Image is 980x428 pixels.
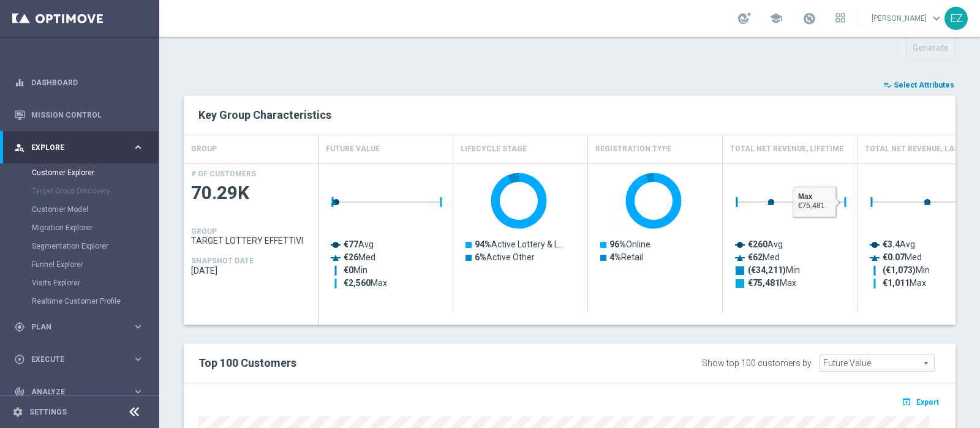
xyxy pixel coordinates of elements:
i: playlist_add_check [883,81,892,89]
span: 2025-09-28 [191,266,311,276]
tspan: 94% [475,239,491,249]
div: Visits Explorer [32,274,158,292]
a: Settings [29,408,67,416]
span: Select Attributes [894,81,954,89]
tspan: 96% [609,239,626,249]
text: Avg [344,239,374,249]
div: Dashboard [14,66,144,99]
h4: Future Value [326,138,380,160]
text: Min [344,265,367,275]
text: Min [883,265,930,276]
button: track_changes Analyze keyboard_arrow_right [13,387,145,397]
tspan: €2,560 [344,278,371,288]
tspan: 6% [475,252,486,262]
tspan: €1,011 [883,278,910,288]
a: Customer Explorer [32,168,127,178]
span: Plan [31,323,132,331]
a: Realtime Customer Profile [32,296,127,306]
tspan: €0 [344,265,353,275]
div: Analyze [14,386,132,397]
tspan: €26 [344,252,358,262]
div: Customer Model [32,200,158,219]
h2: Key Group Characteristics [198,108,941,122]
div: Execute [14,354,132,365]
h4: # OF CUSTOMERS [191,170,256,178]
a: Funnel Explorer [32,260,127,269]
text: Avg [883,239,915,249]
button: playlist_add_check Select Attributes [882,78,956,92]
button: gps_fixed Plan keyboard_arrow_right [13,322,145,332]
text: Med [748,252,780,262]
tspan: €0.07 [883,252,905,262]
h4: Lifecycle Stage [461,138,527,160]
tspan: €3.4 [883,239,900,249]
i: gps_fixed [14,321,25,332]
h4: Total Net Revenue, Lifetime [730,138,843,160]
text: Med [883,252,922,262]
h2: Top 100 Customers [198,356,624,370]
div: person_search Explore keyboard_arrow_right [13,143,145,152]
h4: Registration Type [595,138,671,160]
div: Customer Explorer [32,163,158,182]
i: person_search [14,142,25,153]
div: Segmentation Explorer [32,237,158,255]
tspan: €260 [748,239,767,249]
h4: SNAPSHOT DATE [191,257,254,265]
div: EZ [944,7,968,30]
tspan: €77 [344,239,358,249]
div: Funnel Explorer [32,255,158,274]
h4: GROUP [191,227,217,236]
a: Dashboard [31,66,144,99]
span: Analyze [31,388,132,396]
text: Min [748,265,800,276]
span: Execute [31,356,132,363]
h4: GROUP [191,138,217,160]
span: keyboard_arrow_down [930,12,943,25]
div: Show top 100 customers by [702,358,812,369]
text: Online [609,239,650,249]
i: open_in_browser [902,397,914,407]
button: play_circle_outline Execute keyboard_arrow_right [13,355,145,364]
tspan: €75,481 [748,278,780,288]
button: equalizer Dashboard [13,78,145,88]
text: Med [344,252,375,262]
span: 70.29K [191,181,311,205]
a: Customer Model [32,205,127,214]
button: open_in_browser Export [900,394,941,410]
text: Active Lottery & L… [475,239,564,249]
a: Migration Explorer [32,223,127,233]
a: Visits Explorer [32,278,127,288]
text: Active Other [475,252,535,262]
tspan: (€34,211) [748,265,786,276]
div: Explore [14,142,132,153]
div: Migration Explorer [32,219,158,237]
i: equalizer [14,77,25,88]
a: Mission Control [31,99,144,131]
span: school [769,12,783,25]
a: [PERSON_NAME]keyboard_arrow_down [870,9,944,28]
div: Mission Control [14,99,144,131]
tspan: 4% [609,252,621,262]
i: track_changes [14,386,25,397]
div: Target Group Discovery [32,182,158,200]
div: Plan [14,321,132,332]
a: Segmentation Explorer [32,241,127,251]
i: keyboard_arrow_right [132,386,144,397]
div: Press SPACE to select this row. [184,163,318,313]
span: Explore [31,144,132,151]
text: Avg [748,239,783,249]
div: Mission Control [13,110,145,120]
div: Realtime Customer Profile [32,292,158,310]
text: Max [344,278,387,288]
text: Max [883,278,926,288]
text: Max [748,278,796,288]
span: TARGET LOTTERY EFFETTIVI [191,236,311,246]
i: keyboard_arrow_right [132,141,144,153]
tspan: €62 [748,252,763,262]
i: keyboard_arrow_right [132,321,144,332]
i: settings [12,407,23,418]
